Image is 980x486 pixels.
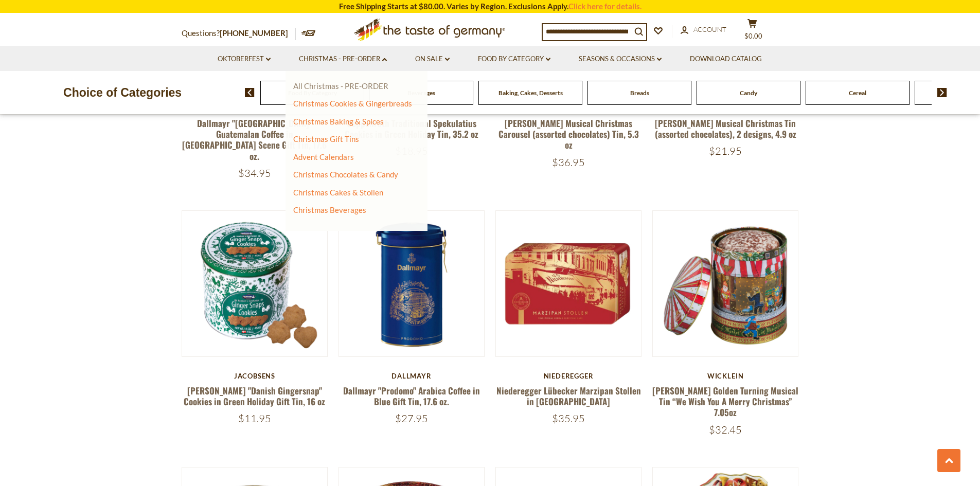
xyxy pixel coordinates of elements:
button: $0.00 [737,19,768,44]
a: Oktoberfest [218,53,271,65]
a: Christmas Gift Tins [293,134,359,143]
a: On Sale [415,53,450,65]
span: $21.95 [709,145,742,157]
a: Christmas Baking & Spices [293,117,384,126]
a: Advent Calendars [293,152,354,161]
a: Christmas Cakes & Stollen [293,188,383,197]
img: previous arrow [245,88,255,97]
img: Dallmayr "Prodomo" Arabica Coffee in Blue Gift Tin, 17.6 oz. [339,211,485,356]
span: $11.95 [238,412,271,425]
a: Candy [740,89,757,97]
span: $36.95 [552,156,585,169]
p: Questions? [182,27,296,40]
div: Dallmayr [338,372,485,380]
a: Account [681,24,726,35]
span: Account [693,25,726,33]
a: Cereal [849,89,866,97]
a: Christmas Beverages [293,205,366,214]
a: Breads [630,89,649,97]
a: All Christmas - PRE-ORDER [293,81,388,91]
span: $0.00 [744,32,762,40]
a: [PERSON_NAME] Musical Christmas Tin (assorted chocolates), 2 designs, 4.9 oz [655,117,796,140]
a: Download Catalog [690,53,762,65]
a: Seasons & Occasions [579,53,662,65]
a: Click here for details. [568,2,642,11]
a: Christmas - PRE-ORDER [299,53,387,65]
a: [PERSON_NAME] Golden Turning Musical Tin “We Wish You A Merry Christmas” 7.05oz [652,384,798,419]
div: Niederegger [495,372,642,380]
a: Niederegger Lübecker Marzipan Stollen in [GEOGRAPHIC_DATA] [496,384,641,408]
img: Wicklein Golden Turning Musical Tin “We Wish You A Merry Christmas” 7.05oz [653,211,798,356]
img: next arrow [937,88,947,97]
a: Food By Category [478,53,550,65]
div: Jacobsens [182,372,328,380]
img: Jacobsens "Danish Gingersnap" Cookies in Green Holiday Gift Tin, 16 oz [182,211,328,356]
a: Christmas Cookies & Gingerbreads [293,99,412,108]
div: Wicklein [652,372,799,380]
img: Niederegger Lübecker Marzipan Stollen in Red Tin [496,211,642,356]
span: $27.95 [395,412,428,425]
a: [PHONE_NUMBER] [220,28,288,38]
a: [PERSON_NAME] Musical Christmas Carousel (assorted chocolates) Tin, 5.3 oz [498,117,639,152]
span: $34.95 [238,167,271,179]
span: $35.95 [552,412,585,425]
span: $32.45 [709,423,742,436]
a: Christmas Chocolates & Candy [293,170,398,179]
a: Dallmayr "[GEOGRAPHIC_DATA]" Guatemalan Coffee in [GEOGRAPHIC_DATA] Scene Gift Tin, 17.6 oz. [182,117,327,163]
a: Baking, Cakes, Desserts [498,89,563,97]
a: [PERSON_NAME] "Danish Gingersnap" Cookies in Green Holiday Gift Tin, 16 oz [184,384,325,408]
a: Dallmayr "Prodomo" Arabica Coffee in Blue Gift Tin, 17.6 oz. [343,384,480,408]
